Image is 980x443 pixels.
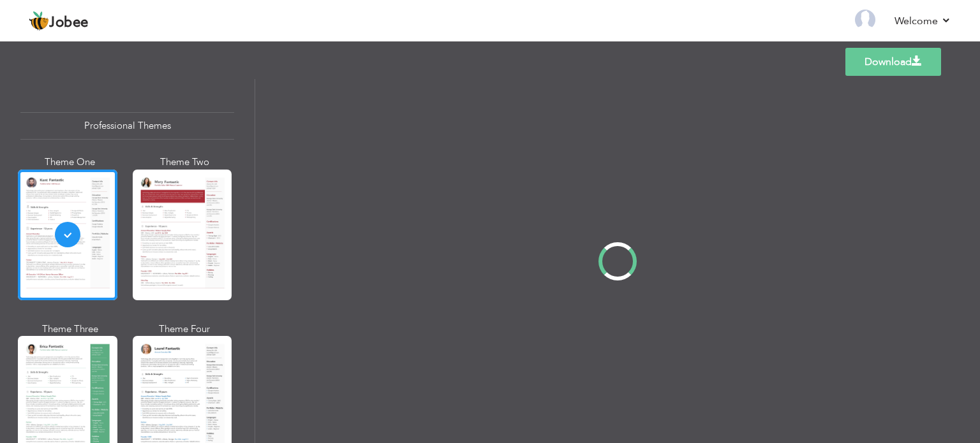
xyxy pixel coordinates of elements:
[845,48,941,76] a: Download
[895,13,951,29] a: Welcome
[29,11,89,31] a: Jobee
[29,11,49,31] img: jobee.io
[49,16,89,30] span: Jobee
[855,10,875,30] img: Profile Img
